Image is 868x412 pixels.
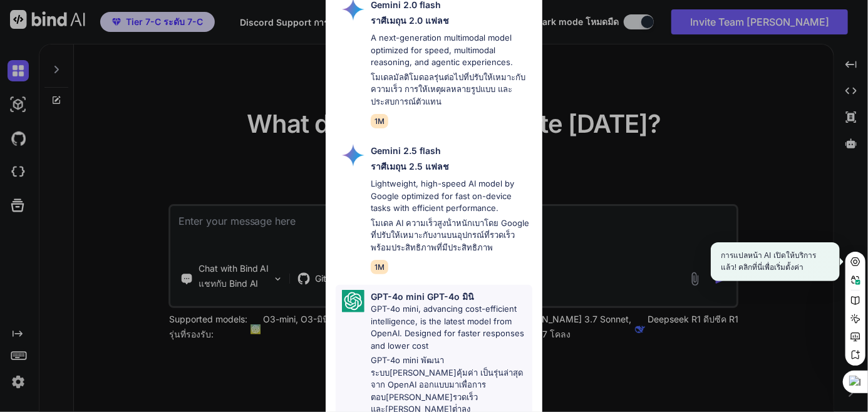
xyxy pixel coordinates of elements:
[371,72,525,106] sider-trans-text: โมเดลมัลติโมดอลรุ่นต่อไปที่ปรับให้เหมาะกับความเร็ว การให้เหตุผลหลายรูปแบบ และประสบการณ์ตัวแทน
[371,260,388,274] span: 1M
[371,290,474,303] p: GPT-4o mini
[371,218,529,252] sider-trans-text: โมเดล AI ความเร็วสูงน้ําหนักเบาโดย Google ที่ปรับให้เหมาะกับงานบนอุปกรณ์ที่รวดเร็วพร้อมประสิทธิภา...
[371,15,449,26] sider-trans-text: ราศีเมถุน 2.0 แฟลช
[371,144,449,178] p: Gemini 2.5 flash
[371,32,533,108] p: A next-generation multimodal model optimized for speed, multimodal reasoning, and agentic experie...
[342,144,364,167] img: Pick Models
[371,114,388,128] span: 1M
[371,161,449,172] sider-trans-text: ราศีเมถุน 2.5 แฟลช
[371,178,533,254] p: Lightweight, high-speed AI model by Google optimized for fast on-device tasks with efficient perf...
[427,291,474,302] sider-trans-text: GPT-4o มินิ
[342,290,364,312] img: Pick Models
